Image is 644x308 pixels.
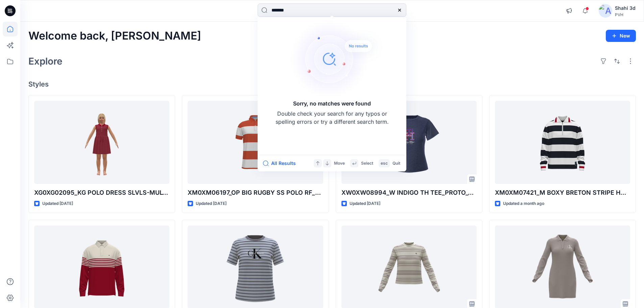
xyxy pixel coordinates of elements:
[275,110,389,126] p: Double check your search for any typos or spelling errors or try a different search term.
[188,101,323,184] a: XM0XM06197_OP BIG RUGBY SS POLO RF_PROTO_V01
[188,188,323,197] p: XM0XM06197_OP BIG RUGBY SS POLO RF_PROTO_V01
[495,188,630,197] p: XM0XM07421_M BOXY BRETON STRIPE HALF ZIP_PROTO_V01
[42,200,73,207] p: Updated [DATE]
[34,188,169,197] p: XG0XG02095_KG POLO DRESS SLVLS-MULTI_PROTO_V01
[28,80,636,88] h4: Styles
[503,200,544,207] p: Updated a month ago
[392,160,400,167] p: Quit
[28,30,201,42] h2: Welcome back, [PERSON_NAME]
[615,12,636,17] div: PVH
[334,160,345,167] p: Move
[290,18,385,99] img: Sorry, no matches were found
[361,160,373,167] p: Select
[341,188,477,197] p: XW0XW08994_W INDIGO TH TEE_PROTO_V01
[263,159,300,167] button: All Results
[381,160,388,167] p: esc
[293,99,371,108] h5: Sorry, no matches were found
[34,101,169,184] a: XG0XG02095_KG POLO DRESS SLVLS-MULTI_PROTO_V01
[350,200,380,207] p: Updated [DATE]
[28,56,63,67] h2: Explore
[341,101,477,184] a: XW0XW08994_W INDIGO TH TEE_PROTO_V01
[599,4,612,18] img: avatar
[615,4,636,12] div: Shahi 3d
[495,101,630,184] a: XM0XM07421_M BOXY BRETON STRIPE HALF ZIP_PROTO_V01
[196,200,226,207] p: Updated [DATE]
[606,30,636,42] button: New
